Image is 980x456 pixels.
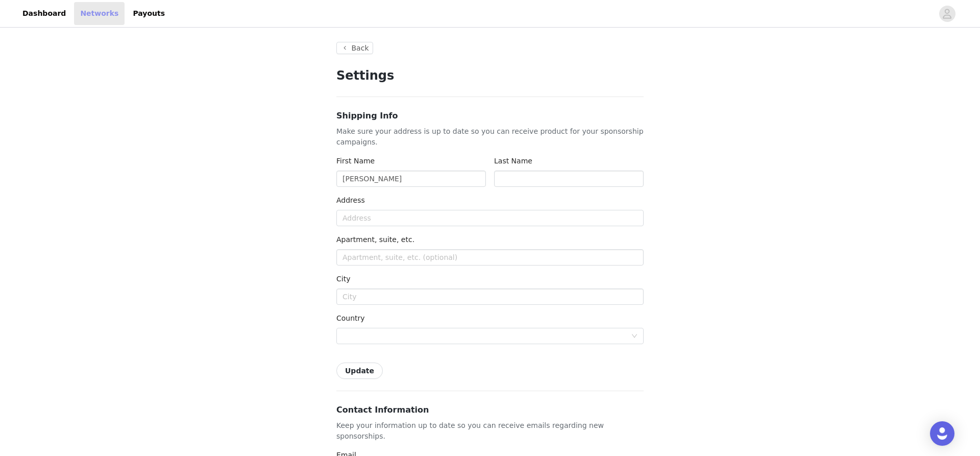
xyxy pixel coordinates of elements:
[336,275,350,283] label: City
[336,289,644,305] input: City
[336,235,414,244] label: Apartment, suite, etc.
[336,363,383,379] button: Update
[336,110,644,122] h3: Shipping Info
[942,6,952,22] div: avatar
[16,2,72,25] a: Dashboard
[336,404,644,416] h3: Contact Information
[336,314,365,322] label: Country
[494,157,532,165] label: Last Name
[336,157,375,165] label: First Name
[74,2,125,25] a: Networks
[336,210,644,226] input: Address
[631,333,638,340] i: icon: down
[336,126,644,148] p: Make sure your address is up to date so you can receive product for your sponsorship campaigns.
[930,421,954,446] div: Open Intercom Messenger
[336,66,644,85] h1: Settings
[127,2,171,25] a: Payouts
[336,420,644,442] p: Keep your information up to date so you can receive emails regarding new sponsorships.
[336,249,644,266] input: Apartment, suite, etc. (optional)
[336,196,365,204] label: Address
[336,42,373,54] button: Back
